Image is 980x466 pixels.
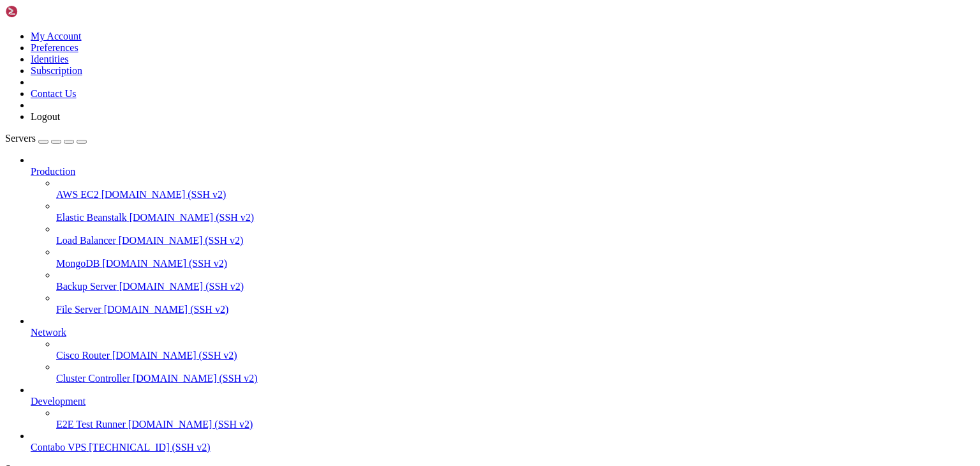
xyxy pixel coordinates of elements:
[31,396,85,407] span: Development
[128,419,253,430] span: [DOMAIN_NAME] (SSH v2)
[5,133,36,144] span: Servers
[31,166,975,177] a: Production
[101,189,226,200] span: [DOMAIN_NAME] (SSH v2)
[112,350,237,361] span: [DOMAIN_NAME] (SSH v2)
[56,419,126,430] span: E2E Test Runner
[56,258,975,269] a: MongoDB [DOMAIN_NAME] (SSH v2)
[31,430,975,453] li: Contabo VPS [TECHNICAL_ID] (SSH v2)
[31,315,975,384] li: Network
[56,281,117,292] span: Backup Server
[130,212,255,223] span: [DOMAIN_NAME] (SSH v2)
[56,212,127,223] span: Elastic Beanstalk
[31,54,69,64] a: Identities
[31,384,975,430] li: Development
[56,235,975,246] a: Load Balancer [DOMAIN_NAME] (SSH v2)
[102,258,227,269] span: [DOMAIN_NAME] (SSH v2)
[31,88,77,99] a: Contact Us
[56,258,100,269] span: MongoDB
[56,373,975,384] a: Cluster Controller [DOMAIN_NAME] (SSH v2)
[56,281,975,292] a: Backup Server [DOMAIN_NAME] (SSH v2)
[31,42,78,53] a: Preferences
[56,350,975,361] a: Cisco Router [DOMAIN_NAME] (SSH v2)
[31,327,975,338] a: Network
[56,189,975,200] a: AWS EC2 [DOMAIN_NAME] (SSH v2)
[56,212,975,223] a: Elastic Beanstalk [DOMAIN_NAME] (SSH v2)
[31,154,975,315] li: Production
[31,166,75,177] span: Production
[56,338,975,361] li: Cisco Router [DOMAIN_NAME] (SSH v2)
[56,407,975,430] li: E2E Test Runner [DOMAIN_NAME] (SSH v2)
[31,111,60,122] a: Logout
[89,442,210,453] span: [TECHNICAL_ID] (SSH v2)
[56,350,110,361] span: Cisco Router
[56,200,975,223] li: Elastic Beanstalk [DOMAIN_NAME] (SSH v2)
[31,396,975,407] a: Development
[119,281,244,292] span: [DOMAIN_NAME] (SSH v2)
[56,373,130,384] span: Cluster Controller
[56,246,975,269] li: MongoDB [DOMAIN_NAME] (SSH v2)
[56,189,99,200] span: AWS EC2
[119,235,244,246] span: [DOMAIN_NAME] (SSH v2)
[31,327,66,338] span: Network
[31,31,82,41] a: My Account
[56,304,975,315] a: File Server [DOMAIN_NAME] (SSH v2)
[56,177,975,200] li: AWS EC2 [DOMAIN_NAME] (SSH v2)
[56,292,975,315] li: File Server [DOMAIN_NAME] (SSH v2)
[56,235,116,246] span: Load Balancer
[56,361,975,384] li: Cluster Controller [DOMAIN_NAME] (SSH v2)
[31,65,82,76] a: Subscription
[5,5,78,18] img: Shellngn
[133,373,258,384] span: [DOMAIN_NAME] (SSH v2)
[104,304,229,315] span: [DOMAIN_NAME] (SSH v2)
[56,269,975,292] li: Backup Server [DOMAIN_NAME] (SSH v2)
[56,223,975,246] li: Load Balancer [DOMAIN_NAME] (SSH v2)
[56,304,101,315] span: File Server
[5,133,87,144] a: Servers
[56,419,975,430] a: E2E Test Runner [DOMAIN_NAME] (SSH v2)
[31,442,86,453] span: Contabo VPS
[31,442,975,453] a: Contabo VPS [TECHNICAL_ID] (SSH v2)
